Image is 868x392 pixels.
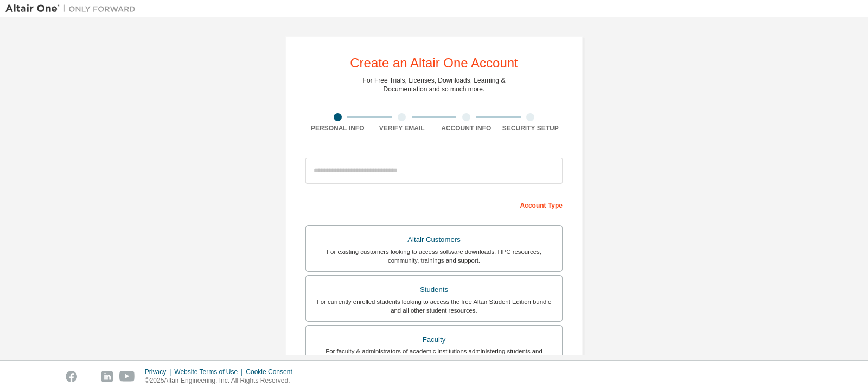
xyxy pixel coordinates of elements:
div: Cookie Consent [246,368,298,376]
div: For faculty & administrators of academic institutions administering students and accessing softwa... [312,347,556,364]
div: Faculty [312,332,556,347]
div: Create an Altair One Account [350,57,518,70]
div: Security Setup [499,124,563,133]
div: For Free Trials, Licenses, Downloads, Learning & Documentation and so much more. [363,76,506,94]
div: For existing customers looking to access software downloads, HPC resources, community, trainings ... [312,247,556,265]
img: youtube.svg [119,371,135,382]
img: facebook.svg [66,371,77,382]
p: © 2025 Altair Engineering, Inc. All Rights Reserved. [145,376,299,385]
img: linkedin.svg [101,371,113,382]
div: Account Type [305,196,563,213]
div: Students [312,282,556,297]
div: Account Info [434,124,499,133]
div: Website Terms of Use [174,368,246,376]
div: Altair Customers [312,232,556,247]
div: Privacy [145,368,174,376]
img: Altair One [5,3,141,14]
div: Personal Info [305,124,370,133]
div: Verify Email [370,124,435,133]
div: For currently enrolled students looking to access the free Altair Student Edition bundle and all ... [312,297,556,315]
